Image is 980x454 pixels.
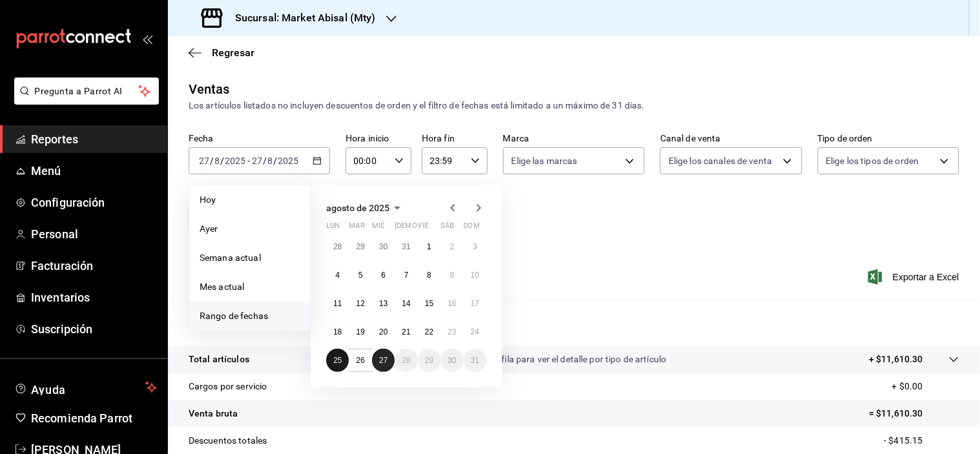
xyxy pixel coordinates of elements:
[418,235,441,258] button: 1 de agosto de 2025
[395,349,417,372] button: 28 de agosto de 2025
[395,263,417,287] button: 7 de agosto de 2025
[31,225,157,243] span: Personal
[381,271,386,280] abbr: 6 de agosto de 2025
[512,154,578,167] span: Elige las marcas
[402,242,410,251] abbr: 31 de julio de 2025
[418,320,441,344] button: 22 de agosto de 2025
[427,271,432,280] abbr: 8 de agosto de 2025
[14,77,159,105] button: Pregunta a Parrot AI
[379,242,388,251] abbr: 30 de julio de 2025
[441,263,463,287] button: 9 de agosto de 2025
[464,263,486,287] button: 10 de agosto de 2025
[349,235,371,258] button: 29 de julio de 2025
[884,434,959,448] p: - $415.15
[869,353,923,366] p: + $11,610.30
[200,251,300,265] span: Semana actual
[356,242,364,251] abbr: 29 de julio de 2025
[427,242,432,251] abbr: 1 de agosto de 2025
[402,299,410,308] abbr: 14 de agosto de 2025
[871,269,959,285] button: Exportar a Excel
[189,434,267,448] p: Descuentos totales
[326,320,349,344] button: 18 de agosto de 2025
[450,271,454,280] abbr: 9 de agosto de 2025
[142,34,152,44] button: open_drawer_menu
[356,299,364,308] abbr: 12 de agosto de 2025
[333,356,342,365] abbr: 25 de agosto de 2025
[464,349,486,372] button: 31 de agosto de 2025
[326,349,349,372] button: 25 de agosto de 2025
[473,242,477,251] abbr: 3 de agosto de 2025
[425,327,433,336] abbr: 22 de agosto de 2025
[31,380,140,395] span: Ayuda
[372,222,384,235] abbr: miércoles
[379,299,388,308] abbr: 13 de agosto de 2025
[372,235,395,258] button: 30 de julio de 2025
[818,134,959,143] label: Tipo de orden
[189,380,267,393] p: Cargos por servicio
[660,134,802,143] label: Canal de venta
[200,309,300,323] span: Rango de fechas
[464,235,486,258] button: 3 de agosto de 2025
[464,222,480,235] abbr: domingo
[441,292,463,315] button: 16 de agosto de 2025
[326,200,405,216] button: agosto de 2025
[214,156,220,166] input: --
[418,263,441,287] button: 8 de agosto de 2025
[326,203,390,213] span: agosto de 2025
[31,257,157,274] span: Facturación
[372,292,395,315] button: 13 de agosto de 2025
[464,292,486,315] button: 17 de agosto de 2025
[402,356,410,365] abbr: 28 de agosto de 2025
[189,315,959,331] p: Resumen
[669,154,772,167] span: Elige los canales de venta
[31,320,157,338] span: Suscripción
[225,10,376,26] h3: Sucursal: Market Abisal (Mty)
[189,79,230,99] div: Ventas
[189,46,255,59] button: Regresar
[210,156,214,166] span: /
[372,320,395,344] button: 20 de agosto de 2025
[9,94,159,107] a: Pregunta a Parrot AI
[471,299,479,308] abbr: 17 de agosto de 2025
[452,353,667,366] p: Da clic en la fila para ver el detalle por tipo de artículo
[404,271,409,280] abbr: 7 de agosto de 2025
[326,222,340,235] abbr: lunes
[425,299,433,308] abbr: 15 de agosto de 2025
[359,271,363,280] abbr: 5 de agosto de 2025
[35,85,139,98] span: Pregunta a Parrot AI
[356,356,364,365] abbr: 26 de agosto de 2025
[418,292,441,315] button: 15 de agosto de 2025
[379,356,388,365] abbr: 27 de agosto de 2025
[892,380,959,393] p: + $0.00
[349,292,371,315] button: 12 de agosto de 2025
[441,320,463,344] button: 23 de agosto de 2025
[247,156,250,166] span: -
[379,327,388,336] abbr: 20 de agosto de 2025
[335,271,340,280] abbr: 4 de agosto de 2025
[31,130,157,148] span: Reportes
[200,193,300,207] span: Hoy
[274,156,278,166] span: /
[31,194,157,211] span: Configuración
[422,134,488,143] label: Hora fin
[471,327,479,336] abbr: 24 de agosto de 2025
[471,271,479,280] abbr: 10 de agosto de 2025
[189,99,959,112] div: Los artículos listados no incluyen descuentos de orden y el filtro de fechas está limitado a un m...
[402,327,410,336] abbr: 21 de agosto de 2025
[372,349,395,372] button: 27 de agosto de 2025
[441,235,463,258] button: 2 de agosto de 2025
[212,46,255,59] span: Regresar
[418,349,441,372] button: 29 de agosto de 2025
[346,134,412,143] label: Hora inicio
[278,156,300,166] input: ----
[448,356,456,365] abbr: 30 de agosto de 2025
[198,156,210,166] input: --
[425,356,433,365] abbr: 29 de agosto de 2025
[333,242,342,251] abbr: 28 de julio de 2025
[333,299,342,308] abbr: 11 de agosto de 2025
[450,242,454,251] abbr: 2 de agosto de 2025
[869,407,959,420] p: = $11,610.30
[200,280,300,294] span: Mes actual
[333,327,342,336] abbr: 18 de agosto de 2025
